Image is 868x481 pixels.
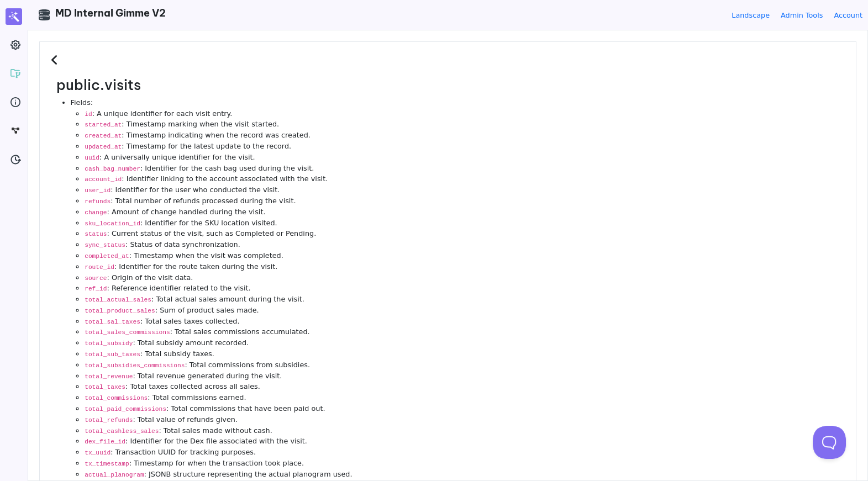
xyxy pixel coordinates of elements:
li: : Total sales taxes collected. [85,316,845,327]
code: change [85,209,107,216]
code: total_product_sales [85,308,155,314]
li: : Total value of refunds given. [85,414,845,425]
a: Landscape [732,10,770,20]
code: total_actual_sales [85,297,151,303]
li: : Timestamp when the visit was completed. [85,250,845,261]
code: total_cashless_sales [85,428,159,435]
code: total_commissions [85,395,148,401]
li: : Timestamp for when the transaction took place. [85,458,845,469]
code: route_id [85,264,114,271]
li: : Status of data synchronization. [85,239,845,250]
li: : A universally unique identifier for the visit. [85,152,845,163]
h2: public.visits [56,77,845,94]
li: : A unique identifier for each visit entry. [85,108,845,119]
a: Account [834,10,862,20]
li: : Current status of the visit, such as Completed or Pending. [85,228,845,239]
code: sync_status [85,242,125,249]
code: total_subsidy [85,340,133,347]
code: total_revenue [85,373,133,380]
li: : Timestamp marking when the visit started. [85,119,845,130]
code: account_id [85,176,122,183]
li: : Timestamp for the latest update to the record. [85,141,845,152]
li: : JSONB structure representing the actual planogram used. [85,469,845,480]
code: total_paid_commissions [85,406,166,413]
li: : Total commissions from subsidies. [85,360,845,371]
li: : Total subsidy taxes. [85,348,845,360]
li: : Total revenue generated during the visit. [85,371,845,382]
li: : Total actual sales amount during the visit. [85,294,845,305]
li: : Timestamp indicating when the record was created. [85,130,845,141]
code: total_sales_commissions [85,329,170,336]
code: tx_timestamp [85,461,129,467]
li: : Reference identifier related to the visit. [85,283,845,294]
code: source [85,275,107,282]
code: refunds [85,198,111,205]
code: sku_location_id [85,220,140,227]
code: total_subsidies_commissions [85,362,185,369]
code: ref_id [85,286,107,292]
li: : Total commissions earned. [85,392,845,403]
a: Admin Tools [781,10,823,20]
code: total_sub_taxes [85,351,140,358]
code: updated_at [85,144,122,150]
code: dex_file_id [85,438,125,445]
li: : Amount of change handled during the visit. [85,207,845,218]
li: : Transaction UUID for tracking purposes. [85,447,845,458]
li: : Origin of the visit data. [85,272,845,283]
li: : Total subsidy amount recorded. [85,337,845,348]
li: : Identifier for the cash bag used during the visit. [85,163,845,174]
code: status [85,231,107,237]
code: user_id [85,187,111,194]
code: cash_bag_number [85,166,140,172]
li: : Total commissions that have been paid out. [85,403,845,414]
code: tx_uuid [85,450,111,456]
code: total_taxes [85,384,125,390]
code: completed_at [85,253,129,260]
li: : Identifier linking to the account associated with the visit. [85,173,845,184]
code: started_at [85,121,122,128]
li: : Total sales made without cash. [85,425,845,436]
li: : Total taxes collected across all sales. [85,381,845,392]
li: : Total number of refunds processed during the visit. [85,195,845,207]
code: total_refunds [85,417,133,424]
li: : Total sales commissions accumulated. [85,326,845,337]
li: : Sum of product sales made. [85,305,845,316]
code: created_at [85,133,122,139]
iframe: Toggle Customer Support [813,426,846,459]
code: actual_planogram [85,472,144,478]
li: : Identifier for the route taken during the visit. [85,261,845,272]
code: uuid [85,155,99,161]
code: id [85,111,92,118]
li: : Identifier for the SKU location visited. [85,218,845,229]
li: : Identifier for the Dex file associated with the visit. [85,436,845,447]
span: MD Internal Gimme V2 [55,7,166,19]
img: Magic Data logo [6,8,22,25]
li: : Identifier for the user who conducted the visit. [85,184,845,195]
code: total_sal_taxes [85,319,140,325]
